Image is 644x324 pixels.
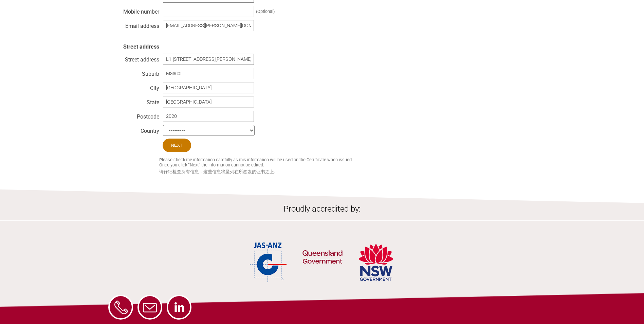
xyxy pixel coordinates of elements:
[108,112,159,119] div: Postcode
[108,83,159,90] div: City
[159,157,536,167] small: Please check the information carefully as this information will be used on the Certificate when i...
[302,233,343,284] img: QLD Government
[108,97,159,104] div: State
[358,241,394,284] img: NSW Government
[108,69,159,76] div: Suburb
[108,126,159,133] div: Country
[159,169,536,175] small: 请仔细检查所有信息，这些信息将呈列在所签发的证书之上.
[123,43,159,50] strong: Street address
[137,295,162,320] a: Email
[108,7,159,14] div: Mobile number
[108,295,133,320] a: Phone
[167,295,191,320] a: LinkedIn - SAA Approvals
[108,21,159,28] div: Email address
[163,139,191,152] input: Next
[108,55,159,61] div: Street address
[256,9,275,14] div: (Optional)
[250,241,287,284] img: JAS-ANZ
